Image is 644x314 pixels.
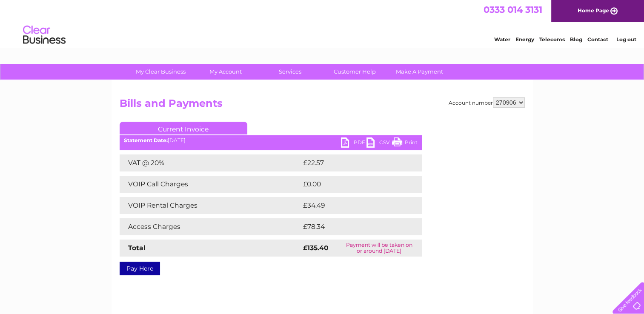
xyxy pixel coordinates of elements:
b: Statement Date: [124,137,168,143]
td: VAT @ 20% [120,154,301,171]
a: My Account [190,64,260,80]
td: £34.49 [301,197,405,214]
a: Current Invoice [120,122,247,134]
h2: Bills and Payments [120,97,525,114]
a: Services [255,64,325,80]
a: Log out [616,36,636,43]
a: Customer Help [320,64,390,80]
a: Telecoms [539,36,565,43]
a: Blog [570,36,582,43]
td: Access Charges [120,218,301,235]
a: Energy [515,36,534,43]
td: VOIP Call Charges [120,176,301,193]
td: Payment will be taken on or around [DATE] [337,240,422,257]
strong: £135.40 [303,244,329,252]
a: Contact [587,36,608,43]
img: logo.png [23,22,66,48]
div: Account number [449,97,525,108]
div: Clear Business is a trading name of Verastar Limited (registered in [GEOGRAPHIC_DATA] No. 3667643... [121,5,524,41]
a: My Clear Business [126,64,196,80]
strong: Total [128,244,146,252]
a: Make A Payment [384,64,455,80]
td: £0.00 [301,176,402,193]
td: £78.34 [301,218,405,235]
a: PDF [341,137,366,150]
a: CSV [366,137,392,150]
a: 0333 014 3131 [484,4,542,15]
a: Water [494,36,510,43]
a: Pay Here [120,262,160,275]
td: £22.57 [301,154,404,171]
a: Print [392,137,418,150]
div: [DATE] [120,137,422,143]
td: VOIP Rental Charges [120,197,301,214]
